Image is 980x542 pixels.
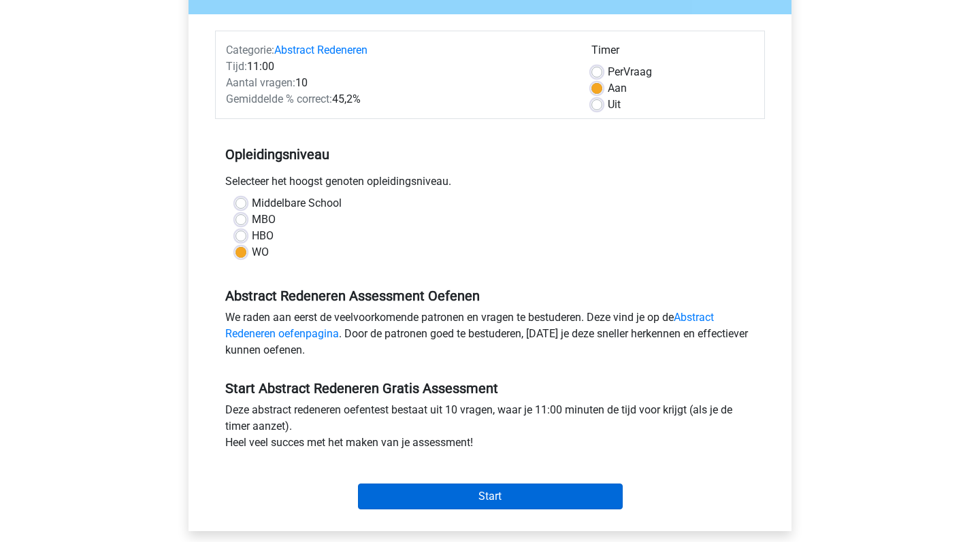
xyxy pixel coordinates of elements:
a: Abstract Redeneren [274,44,367,56]
div: 45,2% [216,91,581,107]
label: Vraag [608,64,652,80]
span: Categorie: [226,44,274,56]
input: Start [358,484,623,509]
div: Deze abstract redeneren oefentest bestaat uit 10 vragen, waar je 11:00 minuten de tijd voor krijg... [215,402,765,456]
label: Middelbare School [252,195,342,211]
h5: Start Abstract Redeneren Gratis Assessment [225,380,755,396]
h5: Opleidingsniveau [225,141,755,168]
span: Per [608,65,623,78]
label: MBO [252,211,276,228]
span: Gemiddelde % correct: [226,92,332,105]
div: 11:00 [216,58,581,75]
label: WO [252,244,269,260]
div: 10 [216,75,581,91]
label: Aan [608,80,627,97]
span: Aantal vragen: [226,76,295,89]
div: Selecteer het hoogst genoten opleidingsniveau. [215,173,765,195]
h5: Abstract Redeneren Assessment Oefenen [225,288,755,304]
label: HBO [252,228,274,244]
div: Timer [591,42,754,64]
label: Uit [608,97,621,113]
div: We raden aan eerst de veelvoorkomende patronen en vragen te bestuderen. Deze vind je op de . Door... [215,309,765,364]
span: Tijd: [226,60,247,73]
